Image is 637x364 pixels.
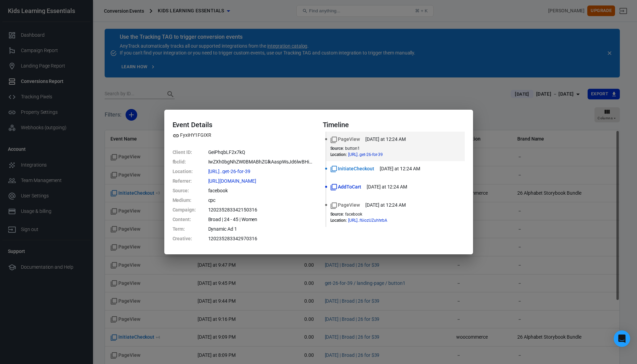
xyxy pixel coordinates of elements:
[330,183,362,191] span: Standard event name
[365,136,406,143] time: 2025-09-20T00:24:36-04:00
[173,186,207,195] dt: Source :
[345,146,360,151] span: button1
[208,167,315,176] dd: https://kidslearningessentials.com/checkouts/26stories-checkout/?utm_source=button1&utm_medium=la...
[173,224,207,234] dt: Term :
[330,152,347,157] dt: Location :
[173,132,211,139] span: Property
[208,224,315,234] dd: Dynamic Ad 1
[330,202,360,209] span: Standard event name
[208,176,315,186] dd: http://m.facebook.com/
[345,212,362,217] span: facebook
[365,202,406,209] time: 2025-09-20T00:24:26-04:00
[348,153,395,157] span: https://kidslearningessentials.com/checkouts/26stories-checkout/?utm_source=button1&utm_medium=la...
[173,176,207,186] dt: Referrer :
[330,146,344,151] dt: Source :
[208,195,315,205] dd: cpc
[208,169,263,174] span: https://kidslearningessentials.com/checkouts/26stories-checkout/?utm_source=button1&utm_medium=la...
[330,218,347,223] dt: Location :
[173,157,207,167] dt: fbclid :
[173,195,207,205] dt: Medium :
[380,165,420,172] time: 2025-09-20T00:24:32-04:00
[208,215,315,224] dd: Broad | 24 - 45 | Women
[173,205,207,215] dt: Campaign :
[173,147,207,157] dt: Client ID :
[348,218,400,222] span: https://kidslearningessentials.com/26-for-39/?utm_source=facebook&utm_medium=cpc&utm_content=Broa...
[208,179,269,183] span: http://m.facebook.com/
[208,186,315,195] dd: facebook
[173,121,315,129] h4: Event Details
[173,167,207,176] dt: Location :
[330,165,374,172] span: Standard event name
[208,157,315,167] dd: IwZXh0bgNhZW0BMABhZGlkAaspWsJd6lwBHiTHC9JCgSvVXoegbQTfUtykZy4VXvkybxcEfYglaheKr3Nj8Rmisxhe2OUY_ae...
[614,330,630,347] div: Open Intercom Messenger
[208,147,315,157] dd: GeiPhqbLF2x7kQ
[330,136,360,143] span: Standard event name
[330,212,344,217] dt: Source :
[208,205,315,215] dd: 120235283342150316
[323,121,465,129] h4: Timeline
[173,234,207,243] dt: Creative :
[173,215,207,224] dt: Content :
[208,234,315,243] dd: 120235283342970316
[367,183,407,191] time: 2025-09-20T00:24:32-04:00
